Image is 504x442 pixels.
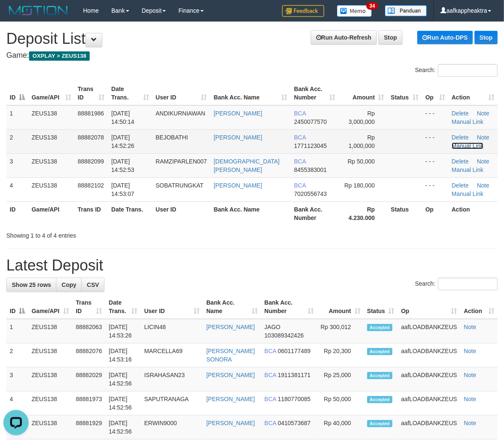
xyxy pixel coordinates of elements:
[349,110,375,125] span: Rp 3,000,000
[141,343,203,367] td: MARCELLA69
[6,105,28,130] td: 1
[464,348,477,354] a: Note
[398,343,461,367] td: aafLOADBANKZEUS
[6,257,498,274] h1: Latest Deposit
[417,31,473,44] a: Run Auto-DPS
[78,110,104,117] span: 88881986
[477,182,490,189] a: Note
[211,81,291,105] th: Bank Acc. Name: activate to sort column ascending
[387,201,422,225] th: Status
[452,166,484,173] a: Manual Link
[291,81,339,105] th: Bank Acc. Number: activate to sort column ascending
[6,129,28,153] td: 2
[29,51,90,61] span: OXPLAY > ZEUS138
[264,372,276,378] span: BCA
[264,332,304,339] span: Copy 103089342426 to clipboard
[156,110,205,117] span: ANDIKURNIAWAN
[398,295,461,319] th: Op: activate to sort column ascending
[464,420,477,426] a: Note
[282,5,324,17] img: Feedback.jpg
[28,177,75,201] td: ZEUS138
[294,110,306,117] span: BCA
[87,281,99,288] span: CSV
[214,182,262,189] a: [PERSON_NAME]
[415,64,498,77] label: Search:
[398,367,461,391] td: aafLOADBANKZEUS
[317,343,363,367] td: Rp 20,300
[28,391,72,415] td: ZEUS138
[477,110,490,117] a: Note
[264,420,276,426] span: BCA
[72,415,105,439] td: 88881929
[105,319,141,343] td: [DATE] 14:53:26
[415,278,498,290] label: Search:
[422,81,448,105] th: Op: activate to sort column ascending
[264,396,276,402] span: BCA
[105,367,141,391] td: [DATE] 14:52:56
[464,324,477,330] a: Note
[294,118,327,125] span: Copy 2450077570 to clipboard
[203,295,261,319] th: Bank Acc. Name: activate to sort column ascending
[452,118,484,125] a: Manual Link
[339,81,387,105] th: Amount: activate to sort column ascending
[278,372,311,378] span: Copy 1911381171 to clipboard
[6,319,28,343] td: 1
[367,324,392,331] span: Accepted
[278,348,311,354] span: Copy 0601177489 to clipboard
[367,372,392,379] span: Accepted
[475,31,498,44] a: Stop
[6,201,28,225] th: ID
[105,415,141,439] td: [DATE] 14:52:56
[214,134,262,141] a: [PERSON_NAME]
[294,166,327,173] span: Copy 8455383001 to clipboard
[28,367,72,391] td: ZEUS138
[111,110,134,125] span: [DATE] 14:50:14
[398,319,461,343] td: aafLOADBANKZEUS
[72,343,105,367] td: 88882076
[6,30,498,47] h1: Deposit List
[464,396,477,402] a: Note
[438,64,498,77] input: Search:
[422,105,448,130] td: - - -
[81,278,104,292] a: CSV
[452,190,484,197] a: Manual Link
[156,134,188,141] span: BEJOBATHI
[422,177,448,201] td: - - -
[364,295,398,319] th: Status: activate to sort column ascending
[28,129,75,153] td: ZEUS138
[367,348,392,355] span: Accepted
[261,295,317,319] th: Bank Acc. Number: activate to sort column ascending
[12,281,51,288] span: Show 25 rows
[452,182,469,189] a: Delete
[477,158,490,165] a: Note
[28,201,75,225] th: Game/API
[387,81,422,105] th: Status: activate to sort column ascending
[6,278,56,292] a: Show 25 rows
[452,158,469,165] a: Delete
[156,158,207,165] span: RAMZIPARLEN007
[294,190,327,197] span: Copy 7020556743 to clipboard
[385,5,427,16] img: panduan.png
[28,153,75,177] td: ZEUS138
[206,420,255,426] a: [PERSON_NAME]
[264,348,276,354] span: BCA
[452,110,469,117] a: Delete
[214,110,262,117] a: [PERSON_NAME]
[422,129,448,153] td: - - -
[152,81,211,105] th: User ID: activate to sort column ascending
[317,367,363,391] td: Rp 25,000
[3,3,29,29] button: Open LiveChat chat widget
[141,391,203,415] td: SAPUTRANAGA
[78,134,104,141] span: 88882078
[141,319,203,343] td: LICIN48
[6,177,28,201] td: 4
[6,4,70,17] img: MOTION_logo.png
[317,415,363,439] td: Rp 40,000
[111,158,134,173] span: [DATE] 14:52:53
[294,134,306,141] span: BCA
[348,158,375,165] span: Rp 50,000
[206,324,255,330] a: [PERSON_NAME]
[211,201,291,225] th: Bank Acc. Name
[367,420,392,427] span: Accepted
[448,201,498,225] th: Action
